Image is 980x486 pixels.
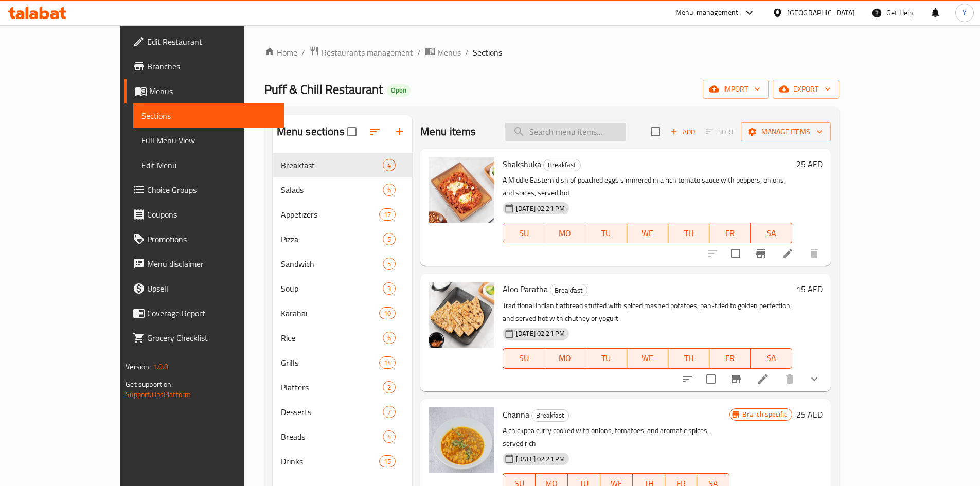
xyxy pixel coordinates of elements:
[281,381,383,393] span: Platters
[666,124,699,140] button: Add
[503,348,544,369] button: SU
[141,134,276,147] span: Full Menu View
[147,307,276,319] span: Coverage Report
[153,360,169,373] span: 1.0.0
[301,46,305,59] li: /
[420,124,476,139] h2: Menu items
[387,84,411,97] div: Open
[796,282,823,296] h6: 15 AED
[531,409,569,422] div: Breakfast
[147,258,276,270] span: Menu disclaimer
[544,348,585,369] button: MO
[147,282,276,295] span: Upsell
[503,156,541,172] span: Shakshuka
[363,119,387,144] span: Sort sections
[512,204,569,213] span: [DATE] 02:21 PM
[309,46,413,59] a: Restaurants management
[383,406,396,418] div: items
[124,227,284,251] a: Promotions
[141,159,276,171] span: Edit Menu
[133,153,284,177] a: Edit Menu
[738,409,791,419] span: Branch specific
[383,333,395,343] span: 6
[543,159,581,171] div: Breakfast
[544,223,585,243] button: MO
[429,282,494,348] img: Aloo Paratha
[281,332,383,344] span: Rice
[437,46,461,59] span: Menus
[126,377,173,391] span: Get support on:
[277,124,345,139] h2: Menu sections
[281,430,383,443] span: Breads
[383,407,395,417] span: 7
[512,454,569,464] span: [DATE] 02:21 PM
[273,424,412,449] div: Breads4
[383,233,396,245] div: items
[473,46,502,59] span: Sections
[281,159,383,171] span: Breakfast
[273,202,412,227] div: Appetizers17
[669,126,697,138] span: Add
[507,351,540,366] span: SU
[711,83,760,96] span: import
[666,124,699,140] span: Add item
[383,185,395,195] span: 6
[281,184,383,196] span: Salads
[281,208,379,221] span: Appetizers
[281,258,383,270] div: Sandwich
[341,121,363,142] span: Select all sections
[147,184,276,196] span: Choice Groups
[532,409,568,421] span: Breakfast
[273,177,412,202] div: Salads6
[141,110,276,122] span: Sections
[548,226,581,241] span: MO
[387,119,412,144] button: Add section
[124,301,284,326] a: Coverage Report
[124,29,284,54] a: Edit Restaurant
[273,227,412,251] div: Pizza5
[668,223,709,243] button: TH
[273,326,412,350] div: Rice6
[383,259,395,269] span: 5
[126,388,191,401] a: Support.OpsPlatform
[672,226,705,241] span: TH
[379,307,396,319] div: items
[124,251,284,276] a: Menu disclaimer
[383,235,395,244] span: 5
[273,149,412,478] nav: Menu sections
[714,351,746,366] span: FR
[645,121,666,142] span: Select section
[133,103,284,128] a: Sections
[383,184,396,196] div: items
[781,83,831,96] span: export
[383,284,395,294] span: 3
[387,86,411,95] span: Open
[781,247,794,260] a: Edit menu item
[465,46,469,59] li: /
[124,177,284,202] a: Choice Groups
[273,400,412,424] div: Desserts7
[383,432,395,442] span: 4
[379,208,396,221] div: items
[273,153,412,177] div: Breakfast4
[273,301,412,326] div: Karahai10
[507,226,540,241] span: SU
[714,226,746,241] span: FR
[755,226,788,241] span: SA
[749,241,773,266] button: Branch-specific-item
[503,299,792,325] p: Traditional Indian flatbread stuffed with spiced mashed potatoes, pan-fried to golden perfection,...
[672,351,705,366] span: TH
[796,407,823,422] h6: 25 AED
[548,351,581,366] span: MO
[383,159,396,171] div: items
[264,46,839,59] nav: breadcrumb
[741,122,831,141] button: Manage items
[585,223,627,243] button: TU
[699,124,741,140] span: Select section first
[585,348,627,369] button: TU
[796,157,823,171] h6: 25 AED
[503,223,544,243] button: SU
[550,284,587,296] span: Breakfast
